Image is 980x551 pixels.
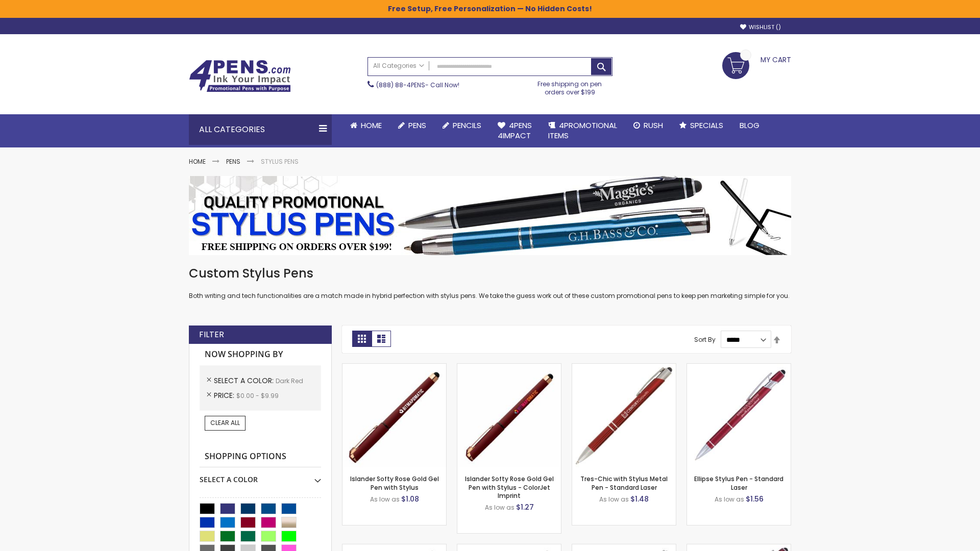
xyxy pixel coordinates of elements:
[489,114,540,147] a: 4Pens4impact
[342,114,390,137] a: Home
[261,157,299,166] strong: Stylus Pens
[731,114,768,137] a: Blog
[434,114,489,137] a: Pencils
[465,474,554,499] a: Islander Softy Rose Gold Gel Pen with Stylus - ColorJet Imprint
[350,474,439,491] a: Islander Softy Rose Gold Gel Pen with Stylus
[644,120,663,131] span: Rush
[694,335,716,344] label: Sort By
[205,416,246,430] a: Clear All
[189,265,791,282] h1: Custom Stylus Pens
[361,120,382,131] span: Home
[715,495,744,504] span: As low as
[453,120,481,131] span: Pencils
[189,157,206,166] a: Home
[687,364,791,467] img: Ellipse Stylus Pen - Standard Laser-Dark Red
[214,390,236,400] span: Price
[376,81,459,89] span: - Call Now!
[408,120,426,131] span: Pens
[572,363,676,372] a: Tres-Chic with Stylus Metal Pen - Standard Laser-Dark Red
[352,331,372,347] strong: Grid
[189,60,291,92] img: 4Pens Custom Pens and Promotional Products
[580,474,668,491] a: Tres-Chic with Stylus Metal Pen - Standard Laser
[690,120,723,131] span: Specials
[740,23,781,31] a: Wishlist
[199,329,224,340] strong: Filter
[200,467,321,485] div: Select A Color
[236,391,279,400] span: $0.00 - $9.99
[200,446,321,468] strong: Shopping Options
[687,363,791,372] a: Ellipse Stylus Pen - Standard Laser-Dark Red
[376,81,425,89] a: (888) 88-4PENS
[370,495,400,504] span: As low as
[572,364,676,467] img: Tres-Chic with Stylus Metal Pen - Standard Laser-Dark Red
[671,114,731,137] a: Specials
[498,120,532,141] span: 4Pens 4impact
[210,418,240,427] span: Clear All
[630,494,649,504] span: $1.48
[189,176,791,255] img: Stylus Pens
[226,157,240,166] a: Pens
[189,265,791,300] div: Both writing and tech functionalities are a match made in hybrid perfection with stylus pens. We ...
[740,120,759,131] span: Blog
[214,375,276,386] span: Select A Color
[189,114,332,145] div: All Categories
[625,114,671,137] a: Rush
[694,474,783,491] a: Ellipse Stylus Pen - Standard Laser
[457,364,561,467] img: Islander Softy Rose Gold Gel Pen with Stylus - ColorJet Imprint-Dark Red
[746,494,764,504] span: $1.56
[373,62,424,70] span: All Categories
[457,363,561,372] a: Islander Softy Rose Gold Gel Pen with Stylus - ColorJet Imprint-Dark Red
[548,120,617,141] span: 4PROMOTIONAL ITEMS
[276,377,303,385] span: Dark Red
[527,76,613,96] div: Free shipping on pen orders over $199
[485,503,514,512] span: As low as
[390,114,434,137] a: Pens
[401,494,419,504] span: $1.08
[342,364,446,467] img: Islander Softy Rose Gold Gel Pen with Stylus-Dark Red
[342,363,446,372] a: Islander Softy Rose Gold Gel Pen with Stylus-Dark Red
[200,344,321,365] strong: Now Shopping by
[599,495,629,504] span: As low as
[540,114,625,147] a: 4PROMOTIONALITEMS
[516,502,534,512] span: $1.27
[368,58,429,74] a: All Categories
